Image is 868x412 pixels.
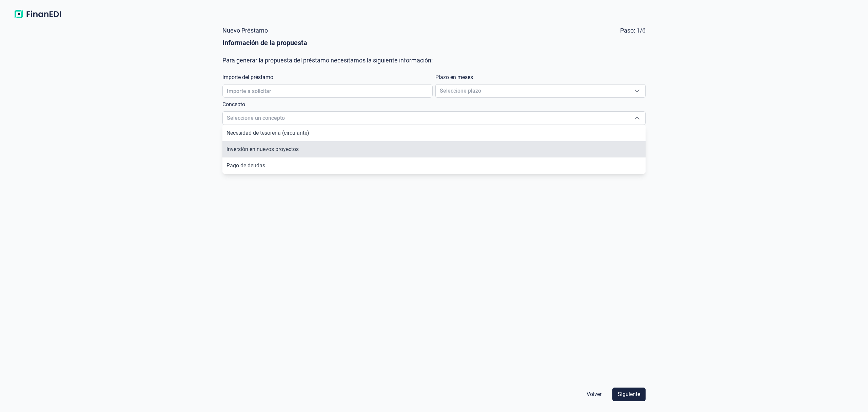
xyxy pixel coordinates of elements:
button: Siguiente [612,388,646,401]
span: Paso: 1/6 [620,27,646,34]
b: Información de la propuesta [222,39,307,47]
li: Necesidad de tesorería (circulante) [222,125,646,141]
span: Necesidad de tesorería (circulante) [226,130,309,136]
span: Nuevo Préstamo [222,27,268,34]
span: Siguiente [618,390,640,398]
span: Seleccione un concepto [223,112,629,125]
span: Inversión en nuevos proyectos [226,146,299,152]
li: Pago de deudas [222,157,646,174]
div: Para generar la propuesta del préstamo necesitamos la siguiente información: [222,52,646,64]
input: Importe a solicitar [222,84,433,98]
img: Logo de aplicación [11,8,64,20]
label: Plazo en meses [435,73,473,81]
span: Seleccione plazo [436,85,629,97]
label: Importe del préstamo [222,73,273,81]
span: Volver [587,390,601,398]
div: Seleccione plazo [629,85,645,97]
span: Pago de deudas [226,162,265,169]
div: Seleccione un concepto [629,112,645,125]
button: Volver [581,388,607,401]
li: Inversión en nuevos proyectos [222,141,646,157]
label: Concepto [222,100,245,109]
